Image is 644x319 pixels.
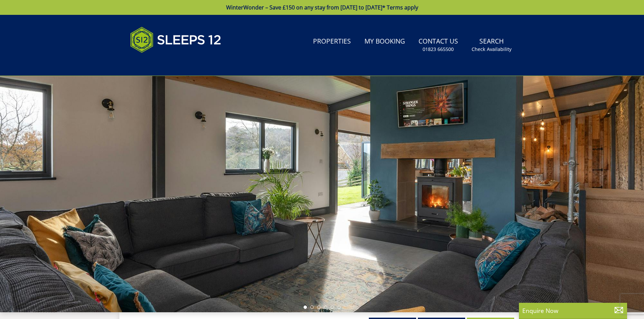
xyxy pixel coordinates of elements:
iframe: Customer reviews powered by Trustpilot [127,61,198,67]
img: Sleeps 12 [130,23,221,57]
p: Enquire Now [522,306,624,315]
small: 01823 665500 [423,46,454,53]
a: My Booking [362,34,408,49]
a: Properties [310,34,354,49]
small: Check Availability [472,46,511,53]
a: SearchCheck Availability [469,34,514,56]
a: Contact Us01823 665500 [416,34,461,56]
